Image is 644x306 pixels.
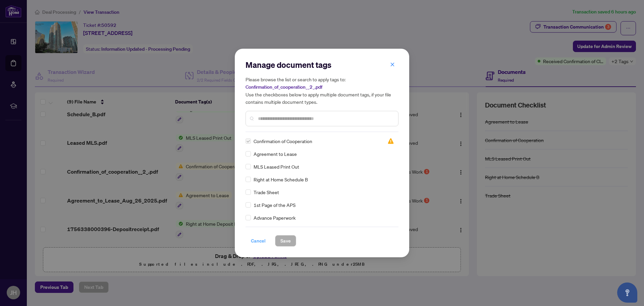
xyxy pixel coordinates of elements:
[387,138,394,144] span: Needs Work
[254,214,296,221] span: Advance Paperwork
[617,282,637,303] button: Open asap
[254,163,299,170] span: MLS Leased Print Out
[254,150,297,158] span: Agreement to Lease
[254,176,308,183] span: Right at Home Schedule B
[387,138,394,144] img: status
[275,235,296,247] button: Save
[246,59,398,70] h2: Manage document tags
[246,84,322,90] span: Confirmation_of_cooperation__2_.pdf
[254,188,279,196] span: Trade Sheet
[254,201,296,209] span: 1st Page of the APS
[246,76,398,105] h5: Please browse the list or search to apply tags to: Use the checkboxes below to apply multiple doc...
[390,62,395,67] span: close
[251,235,266,246] span: Cancel
[246,235,271,247] button: Cancel
[254,137,312,145] span: Confirmation of Cooperation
